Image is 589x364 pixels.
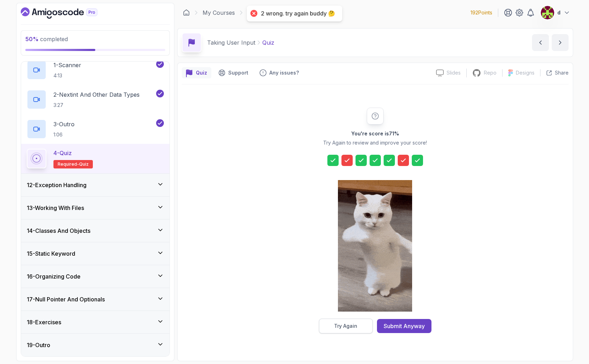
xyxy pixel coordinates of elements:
[21,311,169,333] button: 18-Exercises
[255,67,303,78] button: Feedback button
[470,9,492,16] p: 192 Points
[27,249,75,258] h3: 15 - Static Keyword
[53,131,75,138] p: 1:06
[203,8,235,17] a: My Courses
[53,72,81,79] p: 4:13
[53,149,72,157] p: 4 - Quiz
[21,174,169,196] button: 12-Exception Handling
[552,34,569,51] button: next content
[323,139,427,146] p: Try Again to review and improve your score!
[21,219,169,242] button: 14-Classes And Objects
[555,69,569,76] p: Share
[351,130,399,137] h2: You're score is 71 %
[53,61,81,69] p: 1 - Scanner
[269,69,299,76] p: Any issues?
[21,197,169,219] button: 13-Working With Files
[377,319,431,333] button: Submit Anyway
[447,69,461,76] p: Slides
[25,36,68,43] span: completed
[27,272,81,281] h3: 16 - Organizing Code
[27,318,61,326] h3: 18 - Exercises
[27,60,164,80] button: 1-Scanner4:13
[53,120,75,128] p: 3 - Outro
[182,67,211,78] button: quiz button
[27,295,105,304] h3: 17 - Null Pointer And Optionals
[58,161,79,167] span: Required-
[196,69,207,76] p: Quiz
[53,102,140,109] p: 3:27
[27,226,90,235] h3: 14 - Classes And Objects
[540,69,569,76] button: Share
[27,341,50,349] h3: 19 - Outro
[21,242,169,265] button: 15-Static Keyword
[25,36,39,43] span: 50 %
[516,69,534,76] p: Designs
[384,322,425,330] div: Submit Anyway
[557,9,561,16] p: d
[79,161,89,167] span: quiz
[207,38,255,47] p: Taking User Input
[532,34,549,51] button: previous content
[27,90,164,109] button: 2-Nextint And Other Data Types3:27
[27,181,87,189] h3: 12 - Exception Handling
[183,9,190,16] a: Dashboard
[27,204,84,212] h3: 13 - Working With Files
[319,319,373,333] button: Try Again
[541,6,554,19] img: user profile image
[21,265,169,288] button: 16-Organizing Code
[21,7,114,19] a: Dashboard
[261,10,335,17] div: 2 wrong. try again buddy 🤔
[338,180,412,312] img: cool-cat
[53,90,140,99] p: 2 - Nextint And Other Data Types
[21,334,169,356] button: 19-Outro
[228,69,248,76] p: Support
[27,149,164,168] button: 4-QuizRequired-quiz
[214,67,252,78] button: Support button
[262,38,274,47] p: Quiz
[540,6,570,20] button: user profile imaged
[27,119,164,139] button: 3-Outro1:06
[21,288,169,311] button: 17-Null Pointer And Optionals
[334,323,357,330] div: Try Again
[484,69,497,76] p: Repo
